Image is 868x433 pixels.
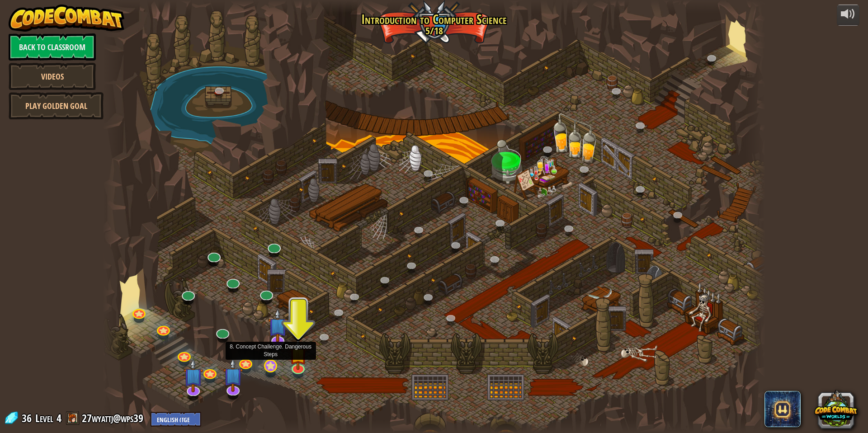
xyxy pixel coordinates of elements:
img: level-banner-started.png [289,339,307,370]
img: CodeCombat - Learn how to code by playing a game [9,5,124,32]
a: Play Golden Goal [9,92,104,119]
a: 27wyattj@wps39 [82,411,146,425]
a: Videos [9,63,96,90]
img: level-banner-unstarted-subscriber.png [184,359,203,392]
span: 36 [22,411,34,425]
button: Adjust volume [837,5,859,26]
img: level-banner-unstarted-subscriber.png [268,309,288,342]
span: 4 [57,411,61,425]
img: level-banner-unstarted-subscriber.png [224,358,243,392]
span: Level [35,411,53,426]
a: Back to Classroom [9,33,96,61]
